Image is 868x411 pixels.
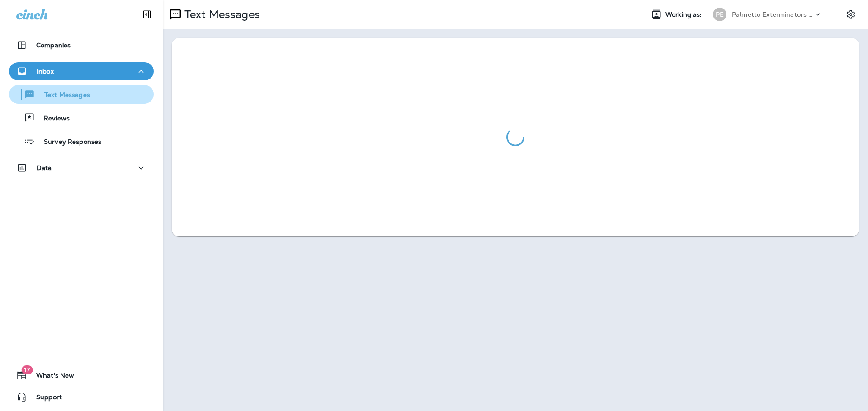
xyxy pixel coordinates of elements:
button: 17What's New [9,366,154,384]
p: Data [37,164,52,171]
p: Inbox [37,68,54,75]
p: Palmetto Exterminators LLC [732,11,813,18]
button: Data [9,159,154,177]
p: Companies [36,42,71,49]
span: Working as: [665,11,704,18]
button: Inbox [9,62,154,80]
button: Settings [843,6,859,23]
span: 17 [21,365,33,374]
button: Collapse Sidebar [134,5,160,23]
p: Text Messages [35,91,90,100]
p: Reviews [35,115,70,123]
p: Text Messages [181,8,260,21]
button: Survey Responses [9,132,154,151]
div: PE [713,8,726,21]
button: Companies [9,36,154,54]
button: Text Messages [9,85,154,104]
button: Support [9,388,154,406]
p: Survey Responses [35,138,101,147]
span: Support [27,393,62,404]
span: What's New [27,372,74,383]
button: Reviews [9,108,154,127]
